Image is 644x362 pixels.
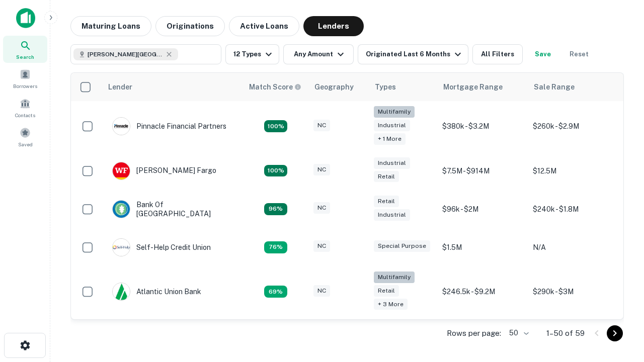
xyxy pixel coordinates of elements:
img: picture [113,239,130,256]
td: $96k - $2M [437,190,528,228]
div: Matching Properties: 26, hasApolloMatch: undefined [264,120,287,132]
td: $1.5M [437,228,528,266]
a: Borrowers [3,65,47,92]
div: + 1 more [374,133,406,145]
div: NC [313,120,330,131]
a: Search [3,36,47,63]
div: Mortgage Range [443,81,503,93]
button: All Filters [472,44,523,64]
a: Saved [3,123,47,150]
td: $240k - $1.8M [528,190,618,228]
div: NC [313,202,330,214]
button: Originated Last 6 Months [358,44,468,64]
button: Active Loans [229,16,299,36]
div: Matching Properties: 10, hasApolloMatch: undefined [264,286,287,298]
div: Self-help Credit Union [112,238,211,256]
span: Saved [18,140,33,148]
th: Capitalize uses an advanced AI algorithm to match your search with the best lender. The match sco... [243,73,308,101]
th: Sale Range [528,73,618,101]
div: Industrial [374,120,410,131]
div: Lender [108,81,132,93]
img: picture [113,118,130,135]
td: $7.5M - $914M [437,152,528,190]
td: $290k - $3M [528,266,618,317]
div: NC [313,240,330,252]
button: Originations [155,16,225,36]
span: Search [16,53,34,61]
div: 50 [505,326,530,340]
img: picture [113,201,130,218]
td: N/A [528,228,618,266]
div: Multifamily [374,271,415,283]
button: Reset [563,44,595,64]
div: Special Purpose [374,240,430,252]
div: Matching Properties: 14, hasApolloMatch: undefined [264,203,287,215]
p: Rows per page: [447,327,501,339]
div: Matching Properties: 15, hasApolloMatch: undefined [264,165,287,177]
iframe: Chat Widget [594,282,644,330]
button: 12 Types [225,44,279,64]
button: Maturing Loans [70,16,151,36]
div: Atlantic Union Bank [112,283,201,301]
button: Save your search to get updates of matches that match your search criteria. [527,44,559,64]
span: [PERSON_NAME][GEOGRAPHIC_DATA], [GEOGRAPHIC_DATA] [88,50,163,59]
div: Geography [314,81,354,93]
img: picture [113,162,130,179]
td: $260k - $2.9M [528,101,618,152]
h6: Match Score [249,81,299,93]
div: NC [313,164,330,175]
div: Bank Of [GEOGRAPHIC_DATA] [112,200,233,218]
button: Go to next page [607,325,623,341]
td: $380k - $3.2M [437,101,528,152]
th: Geography [308,73,369,101]
div: Originated Last 6 Months [366,48,464,60]
img: picture [113,283,130,300]
td: $12.5M [528,152,618,190]
p: 1–50 of 59 [546,327,585,339]
button: Lenders [303,16,364,36]
div: Retail [374,285,399,297]
div: Retail [374,171,399,183]
div: Industrial [374,209,410,221]
th: Types [369,73,437,101]
div: + 3 more [374,299,408,310]
span: Contacts [15,111,35,119]
div: Capitalize uses an advanced AI algorithm to match your search with the best lender. The match sco... [249,81,301,93]
div: [PERSON_NAME] Fargo [112,162,216,180]
div: Sale Range [534,81,575,93]
th: Mortgage Range [437,73,528,101]
button: Any Amount [283,44,354,64]
div: NC [313,285,330,297]
td: $246.5k - $9.2M [437,266,528,317]
div: Retail [374,196,399,207]
a: Contacts [3,94,47,121]
img: capitalize-icon.png [16,8,35,28]
div: Multifamily [374,106,415,118]
span: Borrowers [13,82,37,90]
div: Industrial [374,157,410,169]
th: Lender [102,73,243,101]
div: Types [375,81,396,93]
div: Pinnacle Financial Partners [112,117,226,135]
div: Matching Properties: 11, hasApolloMatch: undefined [264,241,287,253]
